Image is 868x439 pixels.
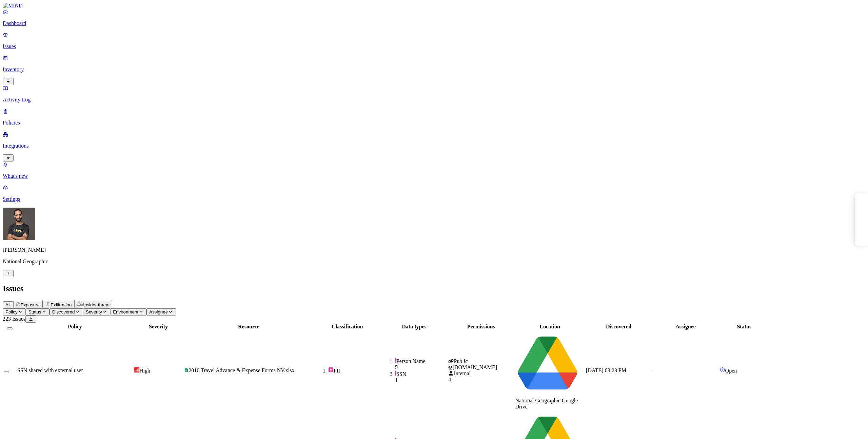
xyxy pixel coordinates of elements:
span: All [5,302,11,307]
span: Open [725,368,737,374]
div: Policy [17,324,133,330]
img: pii-line [395,370,396,376]
img: status-open [720,367,725,373]
span: 223 Issues [3,316,25,322]
div: Severity [134,324,183,330]
span: Assignee [149,309,168,314]
div: Person Name [395,358,447,364]
img: MIND [3,3,23,9]
div: 4 [448,377,514,383]
img: pii [328,367,334,373]
span: National Geographic Google Drive [515,398,578,409]
p: What's new [3,173,865,179]
span: Status [28,309,41,314]
span: – [653,367,655,373]
button: Select row [4,371,9,373]
div: Discovered [586,324,651,330]
div: Public [448,358,514,364]
div: Status [720,324,769,330]
div: PII [328,367,380,374]
div: Assignee [653,324,718,330]
p: Settings [3,196,865,202]
p: Activity Log [3,97,865,103]
div: Data types [381,324,447,330]
p: Issues [3,43,865,50]
p: Inventory [3,66,865,73]
button: Select all [7,327,13,329]
div: Resource [184,324,313,330]
h2: Issues [3,284,865,293]
img: google-sheets [184,368,189,372]
img: pii-line [395,358,396,363]
div: 1 [395,377,447,383]
span: High [139,368,150,374]
span: [DATE] 03:23 PM [586,367,626,373]
span: Policy [5,309,18,314]
div: [DOMAIN_NAME] [448,364,514,370]
span: Exposure [21,302,40,307]
img: google-drive [515,331,580,396]
span: Environment [113,309,138,314]
span: Severity [86,309,102,314]
div: Location [515,324,585,330]
p: [PERSON_NAME] [3,247,865,253]
div: Classification [315,324,380,330]
span: Insider threat [83,302,110,307]
span: Discovered [52,309,75,314]
p: National Geographic [3,259,865,265]
span: SSN shared with external user [17,367,83,373]
span: Exfiltration [51,302,72,307]
div: 5 [395,364,447,370]
p: Integrations [3,143,865,149]
div: Internal [448,370,514,377]
p: Dashboard [3,20,865,26]
div: Permissions [448,324,514,330]
p: Policies [3,120,865,126]
img: Ohad Abarbanel [3,208,35,240]
span: 2016 Travel Advance & Expense Forms NV.xlsx [189,367,294,373]
div: SSN [395,370,447,377]
img: severity-high [134,367,139,373]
